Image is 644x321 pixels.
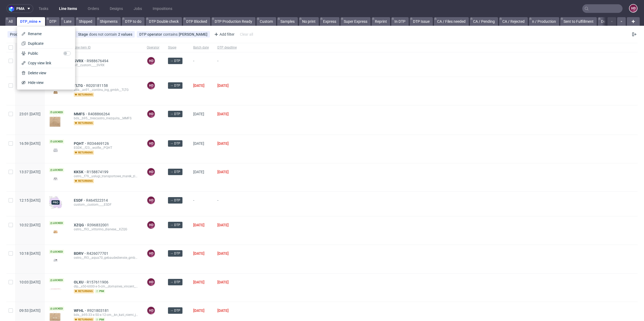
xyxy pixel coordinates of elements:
[74,284,138,289] div: dlp__x50-6000-x-5-cm__domaines_vincent_moreau_earl__OLXU
[74,63,138,67] div: plf__custom____SVRX
[74,179,94,183] span: returning
[19,223,41,227] span: 10:32 [DATE]
[170,83,180,88] span: → DTP
[74,280,87,284] a: OLXU
[16,7,24,10] span: pma
[74,146,138,150] div: EGDK__f23__wolfle__PQHT
[170,280,180,285] span: → DTP
[170,112,180,116] span: → DTP
[170,58,180,63] span: → DTP
[434,17,469,26] a: CA / Files needed
[49,139,64,144] span: Locked
[49,221,64,225] span: Locked
[61,17,75,26] a: Late
[74,59,87,63] span: SVRX
[630,5,637,12] figcaption: HD
[217,198,237,210] span: -
[49,278,64,282] span: Locked
[74,116,138,120] div: bds__b95__trescastro_mezquita__MMFS
[87,170,109,174] a: R158874199
[74,88,138,92] div: ada__as91__continu_ing_gmbh__TLTG
[86,83,109,88] a: R020181158
[95,289,105,293] span: pim
[19,308,41,313] span: 09:53 [DATE]
[163,32,179,36] span: contains
[49,228,62,235] img: version_two_editor_design
[170,198,180,203] span: → DTP
[74,223,87,227] span: XZQG
[26,41,71,46] span: Duplicate
[85,4,102,13] a: Orders
[183,17,210,26] a: DTP Blocked
[49,89,62,96] img: version_two_editor_design
[130,4,145,13] a: Jobs
[193,83,204,88] span: [DATE]
[179,32,207,36] div: [PERSON_NAME]
[6,4,33,13] button: pma
[147,278,155,286] figcaption: HD
[193,251,204,256] span: [DATE]
[74,83,86,88] a: TLTG
[170,169,180,174] span: → DTP
[341,17,371,26] a: Super Express
[139,32,163,36] span: DTP operator
[147,82,155,89] figcaption: HD
[217,59,237,70] span: -
[10,32,41,36] span: Production status
[88,112,111,116] a: R408866264
[74,308,87,313] span: WFHL
[529,17,559,26] a: n / Production
[217,308,229,313] span: [DATE]
[49,146,62,154] img: version_two_editor_design
[277,17,298,26] a: Samples
[74,202,138,207] div: custom__custom____ESDF
[49,288,62,290] img: version_two_editor_design
[87,59,109,63] a: R988676494
[49,196,62,209] img: pro-icon.017ec5509f39f3e742e3.png
[86,198,109,202] a: R464522314
[74,251,87,256] span: BDRV
[97,17,121,26] a: Shipments
[107,4,126,13] a: Designs
[49,168,64,172] span: Locked
[170,223,180,227] span: → DTP
[217,223,229,227] span: [DATE]
[74,93,94,97] span: returning
[470,17,498,26] a: CA / Pending
[74,150,94,155] span: returning
[147,140,155,147] figcaption: HD
[87,251,109,256] a: R426077701
[49,250,64,254] span: Locked
[56,4,80,13] a: Line Items
[5,17,16,26] a: All
[35,4,52,13] a: Tasks
[193,170,204,174] span: [DATE]
[87,223,110,227] a: R396832001
[193,45,209,50] span: Batch date
[212,30,236,39] div: Add filter
[239,31,254,38] div: Clear all
[146,17,182,26] a: DTP Double check
[19,251,41,256] span: 10:18 [DATE]
[193,59,209,70] span: -
[147,250,155,257] figcaption: HD
[49,175,62,182] img: version_two_editor_design
[372,17,390,26] a: Reprint
[217,112,229,116] span: [DATE]
[26,51,71,56] span: Public
[74,227,138,231] div: ostro__f93__vittorino_dianese__XZQG
[26,80,71,85] span: Hide view
[193,223,204,227] span: [DATE]
[26,60,71,66] span: Copy view link
[87,141,110,146] a: R034469126
[217,251,229,256] span: [DATE]
[193,280,204,284] span: [DATE]
[149,4,175,13] a: Impositions
[122,17,145,26] a: DTP to do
